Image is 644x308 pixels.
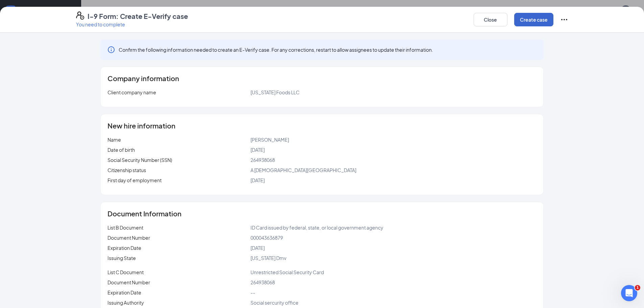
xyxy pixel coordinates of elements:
button: Close [474,13,507,26]
span: ID Card issued by federal, state, or local government agency [251,224,383,231]
span: 264938068 [251,279,275,285]
span: -- [251,289,255,295]
span: Social Security Number (SSN) [108,157,172,163]
svg: Ellipses [560,16,568,24]
span: New hire information [108,122,175,129]
span: Expiration Date [108,245,141,251]
span: List B Document [108,224,143,231]
span: 1 [635,285,640,290]
span: Document Number [108,279,150,285]
span: Confirm the following information needed to create an E-Verify case. For any corrections, restart... [119,46,433,53]
p: You need to complete [76,21,188,28]
span: Date of birth [108,147,135,153]
span: Citizenship status [108,167,146,173]
span: [DATE] [251,147,265,153]
span: Name [108,137,121,143]
span: Expiration Date [108,289,141,295]
span: 264938068 [251,157,275,163]
svg: FormI9EVerifyIcon [76,11,84,20]
h4: I-9 Form: Create E-Verify case [88,11,188,21]
span: Client company name [108,89,156,95]
span: Issuing State [108,255,136,261]
span: [PERSON_NAME] [251,137,289,143]
span: Unrestricted Social Security Card [251,269,324,275]
span: [DATE] [251,177,265,183]
span: Company information [108,75,179,82]
iframe: Intercom live chat [621,285,637,301]
span: [US_STATE] Foods LLC [251,89,300,95]
span: [DATE] [251,245,265,251]
svg: Info [107,46,115,54]
span: 000043636879 [251,235,283,241]
span: Document Information [108,210,182,217]
span: A [DEMOGRAPHIC_DATA][GEOGRAPHIC_DATA] [251,167,356,173]
button: Create case [514,13,553,26]
span: First day of employment [108,177,162,183]
span: Document Number [108,235,150,241]
span: Issuing Authority [108,300,144,306]
span: Social sercurity office [251,300,299,306]
span: List C Document [108,269,144,275]
span: [US_STATE] Dmv [251,255,286,261]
